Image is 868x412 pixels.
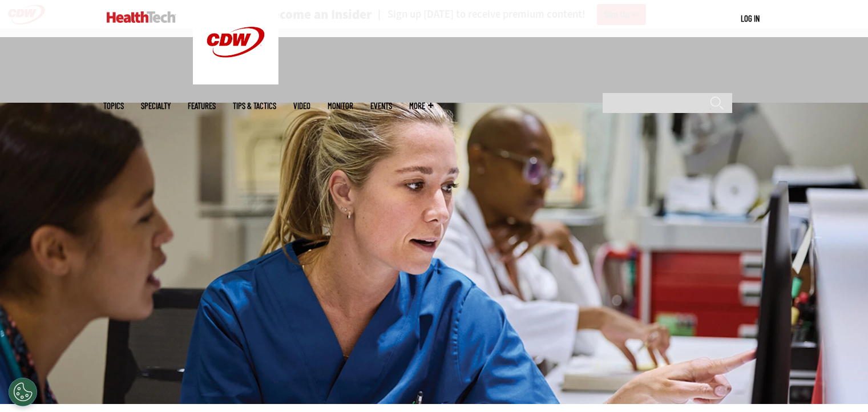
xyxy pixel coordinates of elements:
a: CDW [193,75,278,87]
span: More [409,102,433,110]
span: Specialty [141,102,171,110]
a: Tips & Tactics [233,102,276,110]
a: Features [188,102,216,110]
a: Events [370,102,392,110]
a: MonITor [328,102,353,110]
div: Cookies Settings [9,378,37,406]
span: Topics [103,102,124,110]
a: Log in [741,13,760,23]
div: User menu [741,13,760,25]
img: Home [107,11,176,23]
button: Open Preferences [9,378,37,406]
a: Video [293,102,310,110]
